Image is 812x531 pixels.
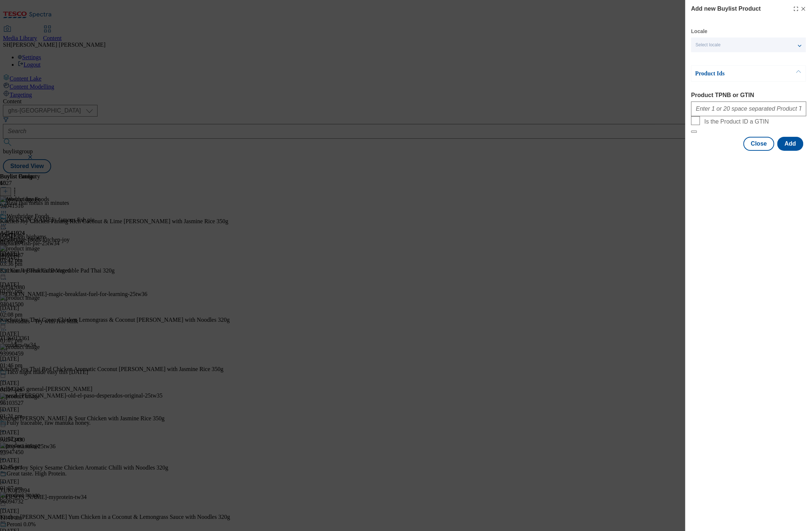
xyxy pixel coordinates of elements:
[743,137,774,151] button: Close
[695,42,720,48] span: Select locale
[691,4,760,13] h4: Add new Buylist Product
[691,38,806,52] button: Select locale
[777,137,803,151] button: Add
[691,92,806,99] label: Product TPNB or GTIN
[704,118,769,125] span: Is the Product ID a GTIN
[691,101,806,116] input: Enter 1 or 20 space separated Product TPNB or GTIN
[691,29,707,33] label: Locale
[695,70,772,77] p: Product Ids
